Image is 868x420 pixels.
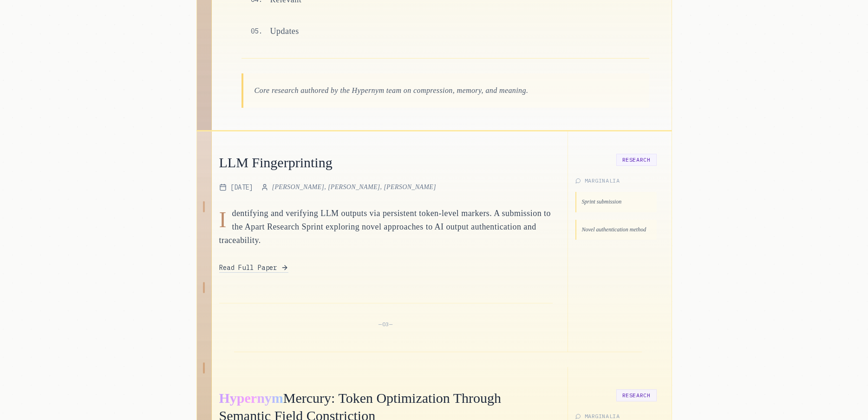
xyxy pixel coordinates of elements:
[219,263,277,272] span: Read Full Paper
[219,386,283,410] div: Hypernym
[241,19,649,43] button: 05.Updates
[219,209,227,231] span: I
[575,220,657,240] div: Novel authentication method
[272,183,436,192] span: [PERSON_NAME], [PERSON_NAME], [PERSON_NAME]
[255,85,638,97] p: Core research authored by the Hypernym team on compression, memory, and meaning.
[616,154,657,166] span: Research
[219,154,553,171] h2: LLM Fingerprinting
[270,25,299,38] span: Updates
[585,177,620,184] span: Marginalia
[379,321,392,328] span: — 03 —
[251,26,263,36] span: 05 .
[585,413,620,420] span: Marginalia
[230,183,254,192] span: [DATE]
[219,263,288,273] a: Read Full Paper
[575,192,657,212] div: Sprint submission
[219,207,553,248] p: dentifying and verifying LLM outputs via persistent token-level markers. A submission to the Apar...
[616,389,657,401] span: Research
